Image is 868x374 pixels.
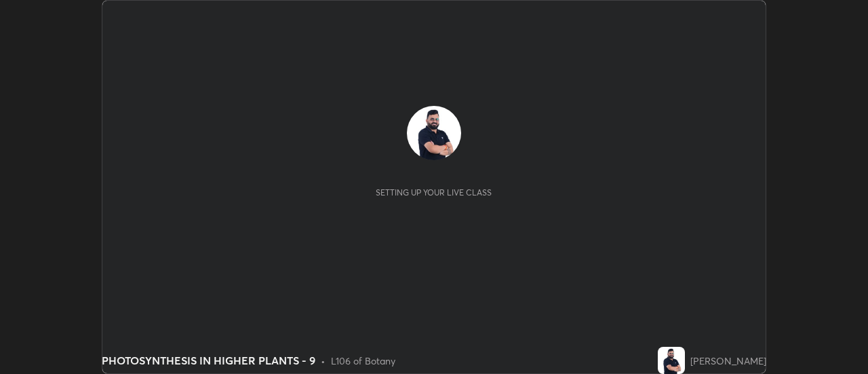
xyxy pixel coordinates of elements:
img: d98aa69fbffa4e468a8ec30e0ca3030a.jpg [658,347,685,374]
div: L106 of Botany [331,354,395,368]
div: Setting up your live class [376,187,492,198]
img: d98aa69fbffa4e468a8ec30e0ca3030a.jpg [407,106,461,160]
div: [PERSON_NAME] [690,354,766,368]
div: PHOTOSYNTHESIS IN HIGHER PLANTS - 9 [102,352,315,369]
div: • [321,354,325,368]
